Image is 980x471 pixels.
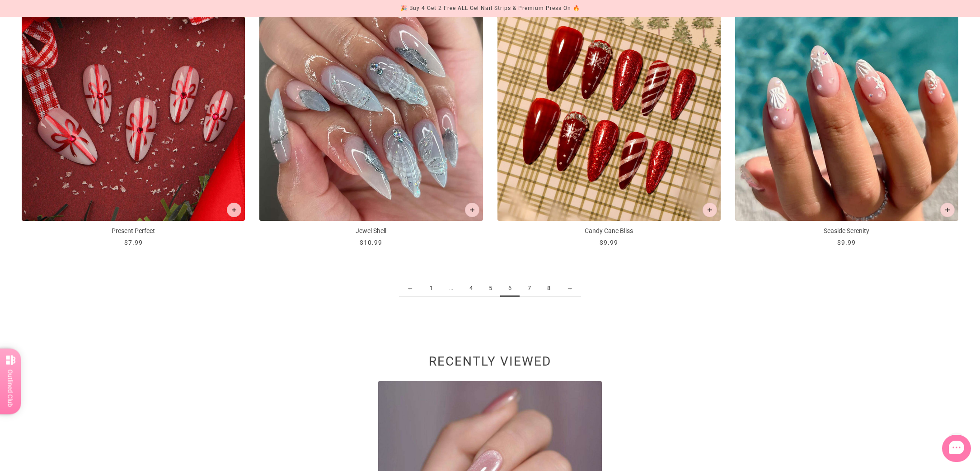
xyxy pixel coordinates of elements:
a: 1 [422,280,441,297]
a: 4 [461,280,481,297]
button: Add to cart [940,203,955,217]
a: 8 [539,280,558,297]
button: Add to cart [465,203,479,217]
div: 🎉 Buy 4 Get 2 Free ALL Gel Nail Strips & Premium Press On 🔥 [400,4,580,13]
p: Present Perfect [22,226,245,236]
span: $7.99 [124,239,143,246]
a: 7 [520,280,539,297]
p: Jewel Shell [259,226,483,236]
a: 5 [481,280,500,297]
span: $9.99 [837,239,856,246]
span: $10.99 [360,239,382,246]
p: Seaside Serenity [735,226,958,236]
a: ← [399,280,422,297]
button: Add to cart [703,203,717,217]
a: → [558,280,581,297]
span: $9.99 [600,239,618,246]
button: Add to cart [227,203,241,217]
p: Candy Cane Bliss [497,226,721,236]
span: ... [441,280,461,297]
span: 6 [500,280,520,297]
h2: Recently viewed [22,359,958,369]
